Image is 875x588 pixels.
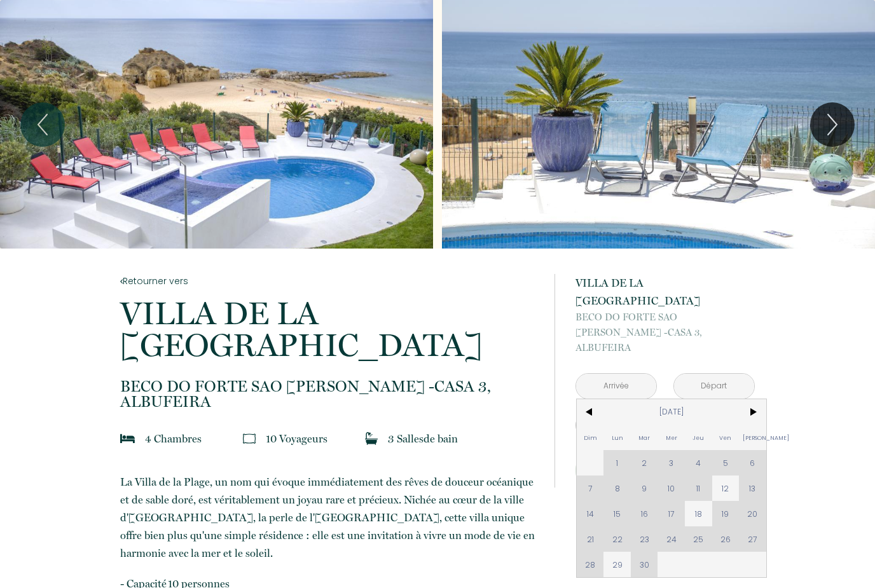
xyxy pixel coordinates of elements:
span: BECO DO FORTE SAO [PERSON_NAME] -CASA 3, [575,310,755,340]
p: VILLA DE LA [GEOGRAPHIC_DATA] [120,297,537,361]
span: [PERSON_NAME] [739,425,766,450]
input: Arrivée [576,374,656,399]
span: s [323,432,327,445]
p: 10 Voyageur [266,430,327,448]
span: s [197,432,202,445]
img: guests [243,432,256,445]
span: 12 [712,475,740,501]
span: Mer [658,425,685,450]
p: VILLA DE LA [GEOGRAPHIC_DATA] [575,274,755,310]
span: Lun [603,425,631,450]
span: Dim [577,425,604,450]
span: [DATE] [603,399,739,425]
span: BECO DO FORTE SAO [PERSON_NAME] -CASA 3, [120,379,537,394]
span: 29 [603,552,631,577]
a: Retourner vers [120,274,537,288]
p: ALBUFEIRA [120,379,537,409]
p: La Villa de la Plage, un nom qui évoque immédiatement des rêves de douceur océanique et de sable ... [120,473,537,562]
input: Départ [674,374,754,399]
span: Ven [712,425,740,450]
p: 3 Salle de bain [388,430,458,448]
span: < [577,399,604,425]
button: Next [810,102,855,147]
span: 18 [685,501,712,526]
span: > [739,399,766,425]
span: s [419,432,424,445]
button: Previous [20,102,65,147]
span: Mar [631,425,658,450]
p: 4 Chambre [145,430,202,448]
button: Contacter [575,453,755,488]
p: ALBUFEIRA [575,310,755,355]
span: Jeu [685,425,712,450]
